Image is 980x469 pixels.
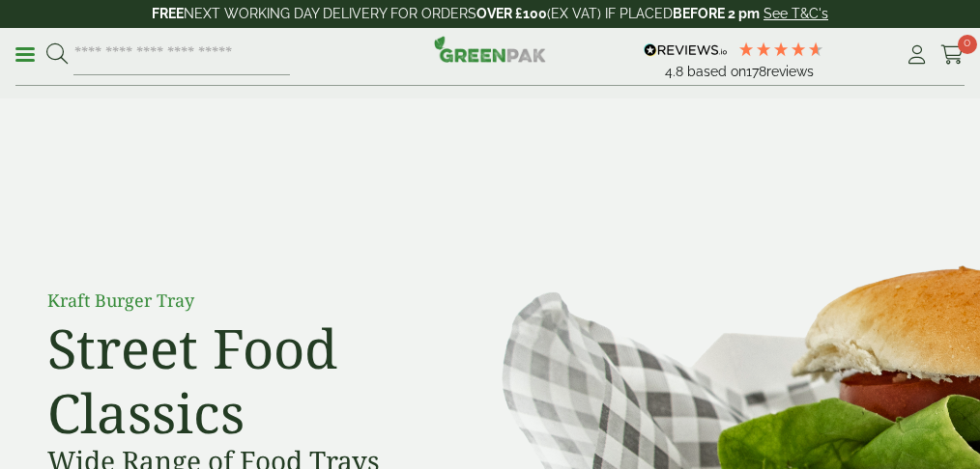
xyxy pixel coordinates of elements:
[958,35,977,54] span: 0
[764,6,828,21] a: See T&C's
[152,6,184,21] strong: FREE
[47,288,482,314] p: Kraft Burger Tray
[940,41,965,69] a: 0
[673,6,760,21] strong: BEFORE 2 pm
[687,64,746,79] span: Based on
[47,316,482,445] h2: Street Food Classics
[737,41,824,58] div: 4.78 Stars
[766,64,814,79] span: reviews
[665,64,687,79] span: 4.8
[476,6,547,21] strong: OVER £100
[644,43,728,57] img: REVIEWS.io
[940,45,965,65] i: Cart
[905,45,929,65] i: My Account
[434,36,546,63] img: GreenPak Supplies
[746,64,766,79] span: 178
